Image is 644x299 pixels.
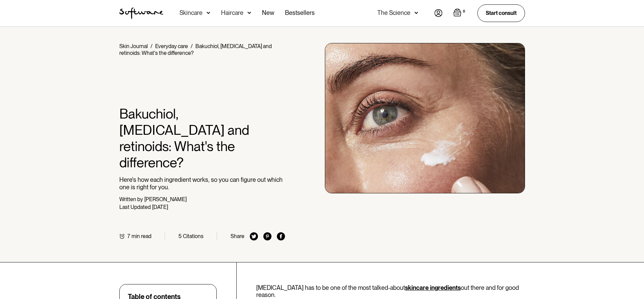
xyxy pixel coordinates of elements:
div: 0 [461,8,467,15]
div: Share [231,233,244,239]
a: skincare ingredients [405,284,461,291]
div: [DATE] [152,204,168,210]
div: min read [132,233,151,239]
h1: Bakuchiol, [MEDICAL_DATA] and retinoids: What's the difference? [119,106,285,171]
div: / [191,43,193,49]
img: arrow down [207,9,210,16]
div: 5 [178,233,182,239]
div: / [150,43,152,49]
a: Skin Journal [119,43,148,49]
div: Last Updated [119,204,151,210]
img: arrow down [414,9,418,16]
p: [MEDICAL_DATA] has to be one of the most talked-about out there and for good reason. [256,284,525,299]
div: The Science [377,9,410,16]
img: Software Logo [119,7,163,19]
div: Written by [119,196,143,202]
a: Open empty cart [453,8,467,18]
img: facebook icon [277,232,285,240]
a: Everyday care [155,43,188,49]
img: pinterest icon [263,232,271,240]
a: Start consult [477,4,525,22]
div: [PERSON_NAME] [144,196,187,202]
div: Haircare [221,9,243,16]
div: Skincare [180,9,202,16]
a: home [119,7,163,19]
img: arrow down [247,9,251,16]
div: Citations [183,233,204,239]
div: Bakuchiol, [MEDICAL_DATA] and retinoids: What's the difference? [119,43,272,56]
p: Here's how each ingredient works, so you can figure out which one is right for you. [119,176,285,191]
img: twitter icon [250,232,258,240]
div: 7 [127,233,130,239]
